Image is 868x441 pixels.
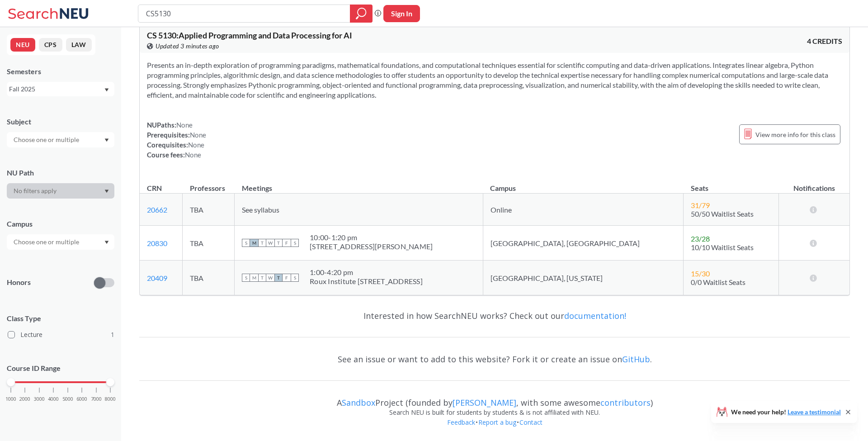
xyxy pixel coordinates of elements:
[283,274,291,282] span: F
[691,243,754,251] span: 10/10 Waitlist Seats
[9,237,85,247] input: Choose one or multiple
[145,6,344,21] input: Class, professor, course number, "phrase"
[139,417,850,441] div: • •
[183,194,235,226] td: TBA
[7,313,114,323] span: Class Type
[684,174,778,194] th: Seats
[104,241,109,244] svg: Dropdown arrow
[383,5,420,22] button: Sign In
[7,117,114,127] div: Subject
[7,234,114,250] div: Dropdown arrow
[483,174,684,194] th: Campus
[807,36,842,46] span: 4 CREDITS
[350,5,373,23] div: magnifying glass
[104,88,109,92] svg: Dropdown arrow
[250,239,258,247] span: M
[139,389,850,408] div: A Project (founded by , with some awesome )
[258,274,266,282] span: T
[7,66,114,76] div: Semesters
[34,397,45,402] span: 3000
[250,274,258,282] span: M
[274,239,283,247] span: T
[622,354,650,365] a: GitHub
[147,205,167,214] a: 20662
[185,151,201,159] span: None
[111,330,114,340] span: 1
[600,397,651,408] a: contributors
[453,397,516,408] a: [PERSON_NAME]
[242,205,279,214] span: See syllabus
[7,183,114,199] div: Dropdown arrow
[156,41,219,51] span: Updated 3 minutes ago
[310,268,423,277] div: 1:00 - 4:20 pm
[258,239,266,247] span: T
[310,277,423,286] div: Roux Institute [STREET_ADDRESS]
[147,30,352,40] span: CS 5130 : Applied Programming and Data Processing for AI
[147,120,206,160] div: NUPaths: Prerequisites: Corequisites: Course fees:
[274,274,283,282] span: T
[478,418,517,427] a: Report a bug
[190,131,206,139] span: None
[147,274,167,282] a: 20409
[483,194,684,226] td: Online
[9,134,85,145] input: Choose one or multiple
[788,408,841,416] a: Leave a testimonial
[147,60,842,100] section: Presents an in-depth exploration of programming paradigms, mathematical foundations, and computat...
[104,138,109,142] svg: Dropdown arrow
[291,274,299,282] span: S
[691,269,710,278] span: 15 / 30
[691,209,754,218] span: 50/50 Waitlist Seats
[519,418,543,427] a: Contact
[9,84,104,94] div: Fall 2025
[266,239,274,247] span: W
[242,274,250,282] span: S
[105,397,116,402] span: 8000
[731,409,841,415] span: We need your help!
[7,132,114,147] div: Dropdown arrow
[39,38,62,52] button: CPS
[7,363,114,374] p: Course ID Range
[7,277,31,288] p: Honors
[139,346,850,372] div: See an issue or want to add to this website? Fork it or create an issue on .
[7,82,114,96] div: Fall 2025Dropdown arrow
[62,397,73,402] span: 5000
[176,121,193,129] span: None
[342,397,375,408] a: Sandbox
[291,239,299,247] span: S
[7,168,114,178] div: NU Path
[10,38,35,52] button: NEU
[778,174,849,194] th: Notifications
[91,397,102,402] span: 7000
[691,234,710,243] span: 23 / 28
[310,233,433,242] div: 10:00 - 1:20 pm
[483,226,684,261] td: [GEOGRAPHIC_DATA], [GEOGRAPHIC_DATA]
[76,397,87,402] span: 6000
[5,397,16,402] span: 1000
[139,408,850,417] div: Search NEU is built for students by students & is not affiliated with NEU.
[283,239,291,247] span: F
[183,226,235,261] td: TBA
[564,310,626,321] a: documentation!
[356,7,367,20] svg: magnifying glass
[242,239,250,247] span: S
[7,219,114,229] div: Campus
[691,278,745,286] span: 0/0 Waitlist Seats
[235,174,483,194] th: Meetings
[188,141,204,149] span: None
[8,329,114,341] label: Lecture
[266,274,274,282] span: W
[139,303,850,329] div: Interested in how SearchNEU works? Check out our
[19,397,30,402] span: 2000
[147,183,162,193] div: CRN
[66,38,92,52] button: LAW
[183,174,235,194] th: Professors
[183,261,235,295] td: TBA
[691,201,710,209] span: 31 / 79
[483,261,684,295] td: [GEOGRAPHIC_DATA], [US_STATE]
[104,190,109,193] svg: Dropdown arrow
[48,397,59,402] span: 4000
[447,418,476,427] a: Feedback
[755,129,835,140] span: View more info for this class
[147,239,167,247] a: 20830
[310,242,433,251] div: [STREET_ADDRESS][PERSON_NAME]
